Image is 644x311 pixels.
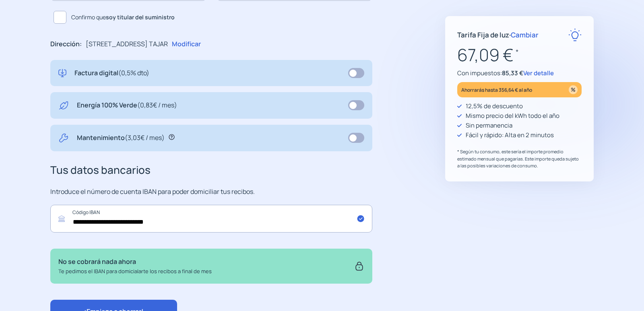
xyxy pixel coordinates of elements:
[58,68,66,78] img: digital-invoice.svg
[354,257,364,275] img: secure.svg
[461,85,532,95] p: Ahorrarás hasta 356,64 € al año
[502,69,523,77] span: 85,33 €
[118,68,149,77] span: (0,5% dto)
[466,111,559,121] p: Mismo precio del kWh todo el año
[50,187,372,197] p: Introduce el número de cuenta IBAN para poder domiciliar tus recibos.
[74,68,149,78] p: Factura digital
[569,85,578,94] img: percentage_icon.svg
[466,130,554,140] p: Fácil y rápido: Alta en 2 minutos
[457,29,539,40] p: Tarifa Fija de luz ·
[568,28,582,41] img: rate-E.svg
[77,133,165,143] p: Mantenimiento
[172,39,201,49] p: Modificar
[71,13,175,22] span: Confirmo que
[523,69,554,77] span: Ver detalle
[50,39,82,49] p: Dirección:
[466,121,512,130] p: Sin permanencia
[457,68,582,78] p: Con impuestos:
[58,133,69,143] img: tool.svg
[466,101,523,111] p: 12,5% de descuento
[106,13,175,21] b: soy titular del suministro
[58,257,212,267] p: No se cobrará nada ahora
[50,162,372,179] h3: Tus datos bancarios
[77,100,177,111] p: Energía 100% Verde
[125,133,165,142] span: (3,03€ / mes)
[58,100,69,111] img: energy-green.svg
[58,267,212,276] p: Te pedimos el IBAN para domicialarte los recibos a final de mes
[457,41,582,68] p: 67,09 €
[457,148,582,169] p: * Según tu consumo, este sería el importe promedio estimado mensual que pagarías. Este importe qu...
[511,30,539,39] span: Cambiar
[86,39,168,49] p: [STREET_ADDRESS] TAJAR
[137,101,177,109] span: (0,83€ / mes)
